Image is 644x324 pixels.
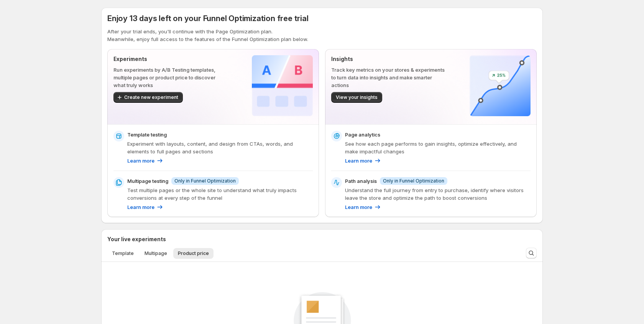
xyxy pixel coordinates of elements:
img: Insights [470,55,531,116]
p: After your trial ends, you'll continue with the Page Optimization plan. [107,28,537,35]
span: Create new experiment [124,94,178,100]
p: Experiments [113,55,227,63]
a: Learn more [345,203,381,211]
p: Path analysis [345,177,377,185]
span: Multipage [145,250,167,257]
h3: Your live experiments [107,235,166,243]
span: Product price [178,250,209,257]
button: Search and filter results [526,248,537,258]
span: View your insights [336,94,378,100]
p: Track key metrics on your stores & experiments to turn data into insights and make smarter actions [331,66,445,89]
img: Experiments [252,55,313,116]
p: Learn more [127,157,154,164]
p: Template testing [127,131,167,138]
p: Experiment with layouts, content, and design from CTAs, words, and elements to full pages and sec... [127,140,313,155]
button: Create new experiment [113,92,183,103]
a: Learn more [127,157,164,164]
p: See how each page performs to gain insights, optimize effectively, and make impactful changes [345,140,531,155]
span: Template [112,250,134,257]
span: Enjoy 13 days left on your Funnel Optimization free trial [107,14,309,23]
p: Learn more [345,157,372,164]
p: Run experiments by A/B Testing templates, multiple pages or product price to discover what truly ... [113,66,227,89]
span: Only in Funnel Optimization [174,178,236,184]
a: Learn more [345,157,381,164]
span: Only in Funnel Optimization [383,178,444,184]
p: Learn more [345,203,372,211]
p: Multipage testing [127,177,168,185]
p: Test multiple pages or the whole site to understand what truly impacts conversions at every step ... [127,186,313,202]
p: Understand the full journey from entry to purchase, identify where visitors leave the store and o... [345,186,531,202]
p: Learn more [127,203,154,211]
button: View your insights [331,92,382,103]
p: Page analytics [345,131,380,138]
a: Learn more [127,203,164,211]
p: Insights [331,55,445,63]
p: Meanwhile, enjoy full access to the features of the Funnel Optimization plan below. [107,35,537,43]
